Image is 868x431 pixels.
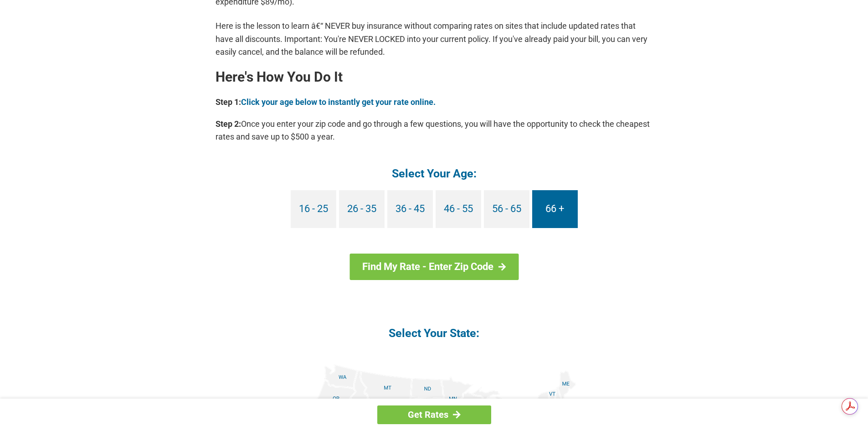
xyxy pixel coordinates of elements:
a: 36 - 45 [387,190,433,228]
a: 66 + [532,190,578,228]
b: Step 2: [216,119,241,129]
h2: Here's How You Do It [216,70,653,84]
a: Find My Rate - Enter Zip Code [349,254,519,280]
a: 56 - 65 [484,190,529,228]
h4: Select Your Age: [216,166,653,181]
b: Step 1: [216,97,241,107]
a: 26 - 35 [339,190,385,228]
h4: Select Your State: [216,326,653,341]
a: Click your age below to instantly get your rate online. [241,97,436,107]
p: Here is the lesson to learn â€“ NEVER buy insurance without comparing rates on sites that include... [216,20,653,58]
a: 16 - 25 [291,190,336,228]
a: 46 - 55 [436,190,481,228]
a: Get Rates [377,405,491,424]
p: Once you enter your zip code and go through a few questions, you will have the opportunity to che... [216,118,653,143]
